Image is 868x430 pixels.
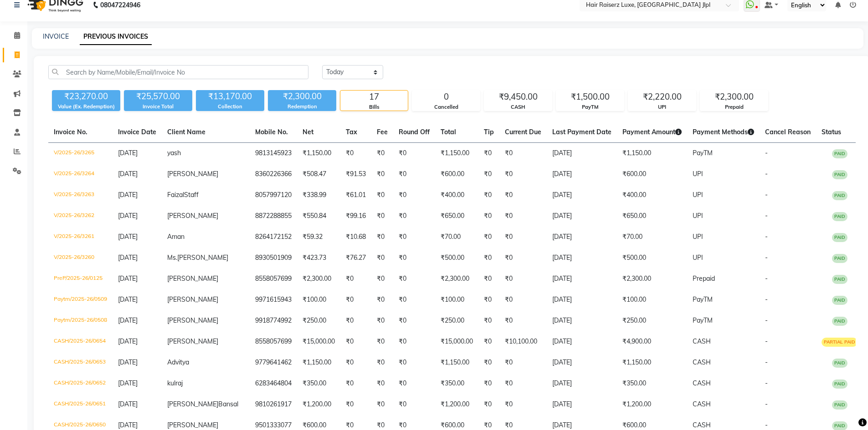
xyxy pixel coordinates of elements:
[377,128,388,136] span: Fee
[124,90,192,103] div: ₹25,570.00
[693,170,703,178] span: UPI
[118,170,138,178] span: [DATE]
[250,268,297,289] td: 8558057699
[617,289,687,310] td: ₹100.00
[167,421,218,429] span: [PERSON_NAME]
[617,352,687,373] td: ₹1,150.00
[435,373,478,394] td: ₹350.00
[340,268,371,289] td: ₹0
[693,253,703,262] span: UPI
[412,103,480,111] div: Cancelled
[118,274,138,283] span: [DATE]
[118,149,138,157] span: [DATE]
[118,379,138,387] span: [DATE]
[765,358,768,366] span: -
[371,164,393,185] td: ₹0
[499,248,547,268] td: ₹0
[499,394,547,415] td: ₹0
[340,331,371,352] td: ₹0
[617,164,687,185] td: ₹600.00
[484,103,552,111] div: CASH
[478,206,499,227] td: ₹0
[167,379,183,387] span: kulraj
[435,289,478,310] td: ₹100.00
[765,253,768,262] span: -
[48,65,308,79] input: Search by Name/Mobile/Email/Invoice No
[255,128,288,136] span: Mobile No.
[346,128,357,136] span: Tax
[371,331,393,352] td: ₹0
[371,206,393,227] td: ₹0
[547,185,617,206] td: [DATE]
[832,359,847,368] span: PAID
[303,128,313,136] span: Net
[167,316,218,324] span: [PERSON_NAME]
[371,143,393,164] td: ₹0
[340,143,371,164] td: ₹0
[617,268,687,289] td: ₹2,300.00
[832,191,847,200] span: PAID
[499,143,547,164] td: ₹0
[693,295,713,304] span: PayTM
[822,338,858,347] span: PARTIAL PAID
[393,289,435,310] td: ₹0
[250,373,297,394] td: 6283464804
[441,128,456,136] span: Total
[268,90,336,103] div: ₹2,300.00
[54,128,87,136] span: Invoice No.
[499,185,547,206] td: ₹0
[218,400,238,408] span: Bansal
[435,268,478,289] td: ₹2,300.00
[412,91,480,103] div: 0
[484,128,494,136] span: Tip
[118,295,138,304] span: [DATE]
[832,149,847,158] span: PAID
[393,227,435,248] td: ₹0
[617,394,687,415] td: ₹1,200.00
[435,227,478,248] td: ₹70.00
[832,379,847,389] span: PAID
[435,310,478,331] td: ₹250.00
[435,143,478,164] td: ₹1,150.00
[547,268,617,289] td: [DATE]
[547,206,617,227] td: [DATE]
[167,170,218,178] span: [PERSON_NAME]
[478,268,499,289] td: ₹0
[297,373,340,394] td: ₹350.00
[765,421,768,429] span: -
[48,143,113,164] td: V/2025-26/3265
[832,400,847,410] span: PAID
[43,32,69,40] a: INVOICE
[505,128,541,136] span: Current Due
[478,164,499,185] td: ₹0
[371,373,393,394] td: ₹0
[167,128,205,136] span: Client Name
[693,379,711,387] span: CASH
[118,421,138,429] span: [DATE]
[371,289,393,310] td: ₹0
[693,400,711,408] span: CASH
[822,128,841,136] span: Status
[393,248,435,268] td: ₹0
[478,373,499,394] td: ₹0
[371,394,393,415] td: ₹0
[118,337,138,345] span: [DATE]
[340,227,371,248] td: ₹10.68
[499,352,547,373] td: ₹0
[393,206,435,227] td: ₹0
[832,296,847,305] span: PAID
[478,310,499,331] td: ₹0
[435,164,478,185] td: ₹600.00
[48,248,113,268] td: V/2025-26/3260
[765,295,768,304] span: -
[499,373,547,394] td: ₹0
[250,310,297,331] td: 9918774992
[393,143,435,164] td: ₹0
[393,164,435,185] td: ₹0
[250,352,297,373] td: 9779641462
[547,164,617,185] td: [DATE]
[297,352,340,373] td: ₹1,150.00
[832,170,847,179] span: PAID
[693,128,754,136] span: Payment Methods
[118,128,156,136] span: Invoice Date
